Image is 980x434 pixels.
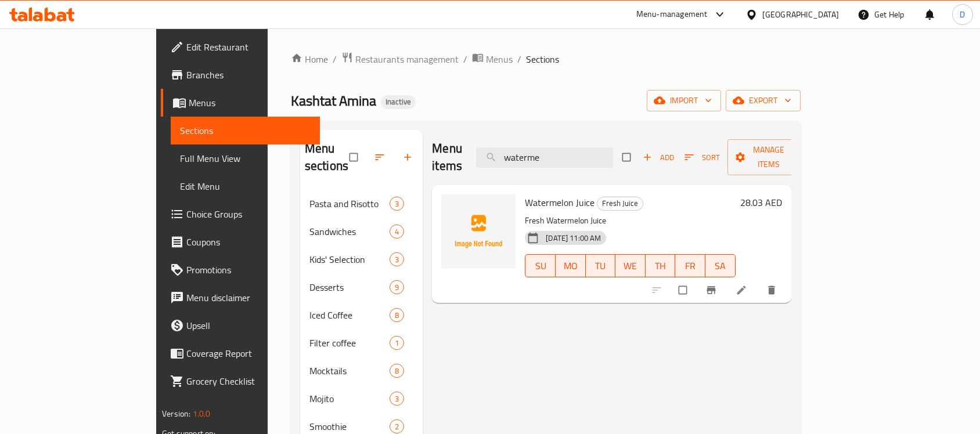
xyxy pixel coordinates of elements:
[395,144,423,170] button: Add section
[432,140,462,175] h2: Menu items
[710,258,731,274] span: SA
[180,151,311,165] span: Full Menu View
[186,207,311,221] span: Choice Groups
[390,197,404,211] div: items
[636,8,708,21] div: Menu-management
[597,197,643,210] span: Fresh Juice
[390,366,403,377] span: 8
[615,146,640,168] span: Select section
[161,312,320,339] a: Upsell
[586,254,616,277] button: TU
[647,90,721,111] button: import
[309,308,390,322] div: Iced Coffee
[390,252,404,266] div: items
[309,364,390,378] span: Mocktails
[736,284,750,296] a: Edit menu item
[309,419,390,433] span: Smoothie
[620,258,641,274] span: WE
[186,374,311,388] span: Grocery Checklist
[180,179,311,193] span: Edit Menu
[186,68,311,82] span: Branches
[309,197,390,211] span: Pasta and Risotto
[355,52,459,66] span: Restaurants management
[615,254,646,277] button: WE
[737,143,801,172] span: Manage items
[680,258,701,274] span: FR
[656,93,712,108] span: import
[300,385,423,413] div: Mojito3
[180,124,311,138] span: Sections
[530,258,551,274] span: SU
[300,245,423,273] div: Kids' Selection3
[291,88,376,114] span: Kashtat Amina
[525,214,736,228] p: Fresh Watermelon Juice
[486,52,513,66] span: Menus
[517,52,521,66] li: /
[762,8,839,21] div: [GEOGRAPHIC_DATA]
[390,226,403,237] span: 4
[556,254,586,277] button: MO
[960,8,965,21] span: D
[381,97,416,107] span: Inactive
[646,254,676,277] button: TH
[367,144,395,170] span: Sort sections
[161,200,320,228] a: Choice Groups
[541,233,606,244] span: [DATE] 11:00 AM
[171,172,320,200] a: Edit Menu
[309,225,390,238] span: Sandwiches
[161,89,320,117] a: Menus
[291,52,801,67] nav: breadcrumb
[186,263,311,277] span: Promotions
[672,279,696,301] span: Select to update
[675,254,705,277] button: FR
[193,406,211,421] span: 1.0.0
[300,357,423,385] div: Mocktails8
[300,329,423,357] div: Filter coffee1
[735,93,791,108] span: export
[300,273,423,301] div: Desserts9
[309,336,390,350] span: Filter coffee
[390,198,403,209] span: 3
[309,392,390,406] span: Mojito
[640,149,677,167] button: Add
[597,197,643,211] div: Fresh Juice
[640,149,677,167] span: Add item
[463,52,467,66] li: /
[161,339,320,367] a: Coverage Report
[343,146,367,168] span: Select all sections
[189,96,311,110] span: Menus
[441,194,516,269] img: Watermelon Juice
[171,144,320,172] a: Full Menu View
[305,140,350,175] h2: Menu sections
[390,280,404,294] div: items
[525,254,556,277] button: SU
[390,282,403,293] span: 9
[390,393,403,404] span: 3
[759,277,787,303] button: delete
[560,258,581,274] span: MO
[161,284,320,312] a: Menu disclaimer
[390,310,403,321] span: 8
[525,194,595,211] span: Watermelon Juice
[161,228,320,256] a: Coupons
[186,291,311,305] span: Menu disclaimer
[698,277,726,303] button: Branch-specific-item
[526,52,559,66] span: Sections
[390,421,403,432] span: 2
[300,301,423,329] div: Iced Coffee8
[472,52,513,67] a: Menus
[390,254,403,265] span: 3
[186,346,311,360] span: Coverage Report
[333,52,337,66] li: /
[161,256,320,284] a: Promotions
[171,117,320,144] a: Sections
[726,90,801,111] button: export
[162,406,190,421] span: Version:
[309,252,390,266] span: Kids' Selection
[740,194,782,211] h6: 28.03 AED
[390,419,404,433] div: items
